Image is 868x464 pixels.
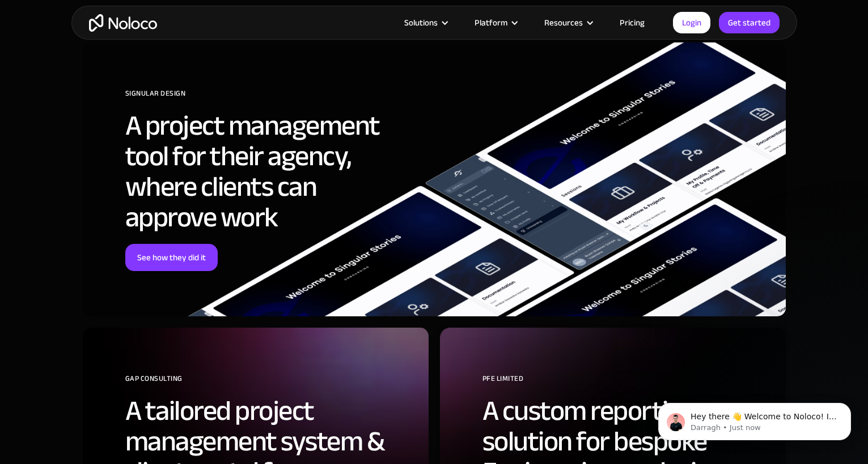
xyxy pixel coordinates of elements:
a: home [89,14,157,32]
div: Solutions [404,15,438,30]
h2: A project management tool for their agency, where clients can approve work [125,110,412,233]
div: GAP Consulting [125,370,412,396]
div: Resources [544,15,583,30]
a: Pricing [606,15,659,30]
a: Login [673,12,710,33]
a: See how they did it [125,244,218,271]
div: Resources [530,15,606,30]
div: SIGNULAR DESIGN [125,85,412,110]
div: Platform [460,15,530,30]
iframe: Intercom notifications message [641,379,868,458]
a: Get started [719,12,780,33]
div: Solutions [390,15,460,30]
div: PFE Limited [482,370,769,396]
div: Platform [475,15,507,30]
